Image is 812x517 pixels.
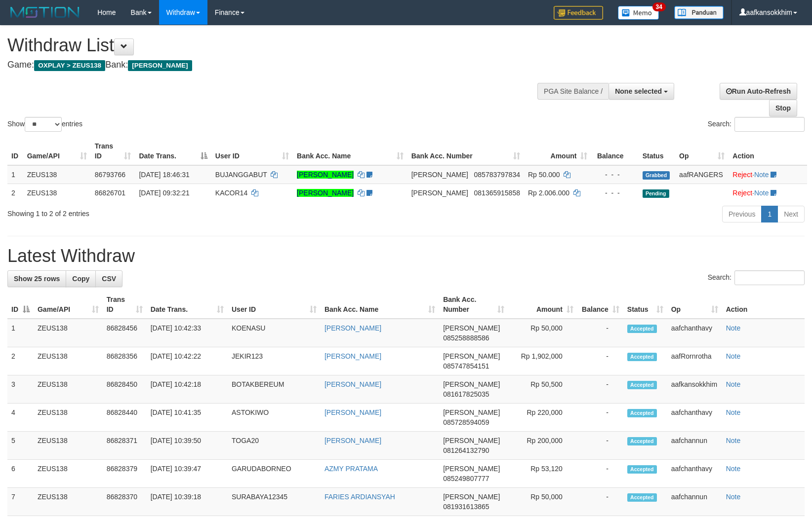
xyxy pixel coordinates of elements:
th: Game/API: activate to sort column ascending [23,137,91,165]
span: None selected [615,87,662,95]
td: - [577,375,623,404]
td: SURABAYA12345 [228,488,321,516]
th: Status [639,137,675,165]
th: User ID: activate to sort column ascending [211,137,293,165]
a: Note [726,352,741,360]
label: Search: [708,117,805,132]
a: Note [726,465,741,473]
a: Note [754,171,769,179]
span: Rp 2.006.000 [528,189,569,197]
td: - [577,488,623,516]
a: [PERSON_NAME] [297,189,354,197]
td: - [577,319,623,347]
th: Status: activate to sort column ascending [623,291,667,319]
td: - [577,432,623,460]
a: [PERSON_NAME] [325,408,381,416]
td: aafchannun [667,488,722,516]
span: [DATE] 09:32:21 [139,189,189,197]
td: 5 [7,432,34,460]
span: Accepted [627,409,657,417]
td: - [577,347,623,375]
th: Op: activate to sort column ascending [675,137,729,165]
select: Showentries [25,117,62,132]
a: Reject [732,189,752,197]
td: - [577,404,623,432]
img: Button%20Memo.svg [618,6,659,20]
th: Amount: activate to sort column ascending [508,291,577,319]
a: Reject [732,171,752,179]
th: Balance [591,137,638,165]
td: aafchanthavy [667,319,722,347]
td: 3 [7,375,34,404]
a: Note [726,437,741,444]
label: Show entries [7,117,82,132]
span: [PERSON_NAME] [411,189,468,197]
td: · [729,165,807,184]
span: Show 25 rows [14,275,60,283]
span: Accepted [627,381,657,389]
span: [DATE] 18:46:31 [139,171,189,179]
td: Rp 1,902,000 [508,347,577,375]
a: Previous [722,206,762,222]
a: Copy [66,270,96,287]
td: ZEUS138 [23,165,91,184]
td: [DATE] 10:42:33 [147,319,228,347]
span: 86826701 [95,189,125,197]
td: [DATE] 10:39:47 [147,460,228,488]
td: 86828440 [103,404,147,432]
td: GARUDABORNEO [228,460,321,488]
th: ID: activate to sort column descending [7,291,34,319]
span: OXPLAY > ZEUS138 [34,60,105,71]
td: Rp 50,000 [508,319,577,347]
td: aafchanthavy [667,404,722,432]
img: panduan.png [674,6,724,19]
span: Grabbed [643,171,670,180]
span: Accepted [627,465,657,474]
img: Feedback.jpg [554,6,603,20]
th: Bank Acc. Name: activate to sort column ascending [321,291,439,319]
a: CSV [95,270,122,287]
span: Accepted [627,353,657,361]
td: Rp 200,000 [508,432,577,460]
a: Run Auto-Refresh [720,83,797,100]
td: JEKIR123 [228,347,321,375]
span: Copy 085249807777 to clipboard [443,475,489,482]
th: Action [729,137,807,165]
td: 7 [7,488,34,516]
td: BOTAKBEREUM [228,375,321,404]
th: Trans ID: activate to sort column ascending [91,137,135,165]
div: - - - [595,188,634,198]
img: MOTION_logo.png [7,5,82,20]
a: FARIES ARDIANSYAH [325,493,395,501]
span: 34 [652,2,666,11]
span: Copy 081931613865 to clipboard [443,503,489,511]
th: Bank Acc. Number: activate to sort column ascending [407,137,524,165]
td: 6 [7,460,34,488]
span: [PERSON_NAME] [443,408,500,416]
td: ZEUS138 [34,404,103,432]
td: [DATE] 10:39:50 [147,432,228,460]
button: None selected [609,83,674,100]
span: Copy 085258888586 to clipboard [443,334,489,342]
th: Balance: activate to sort column ascending [577,291,623,319]
th: ID [7,137,23,165]
span: Accepted [627,437,657,445]
td: 86828450 [103,375,147,404]
td: aafRornrotha [667,347,722,375]
th: Bank Acc. Name: activate to sort column ascending [293,137,407,165]
td: 86828379 [103,460,147,488]
td: Rp 50,000 [508,488,577,516]
td: KOENASU [228,319,321,347]
span: [PERSON_NAME] [443,380,500,388]
td: 4 [7,404,34,432]
td: aafchanthavy [667,460,722,488]
td: Rp 220,000 [508,404,577,432]
td: · [729,184,807,202]
h1: Latest Withdraw [7,246,805,266]
th: Amount: activate to sort column ascending [524,137,591,165]
th: User ID: activate to sort column ascending [228,291,321,319]
span: [PERSON_NAME] [443,324,500,332]
td: 2 [7,347,34,375]
span: [PERSON_NAME] [443,465,500,473]
a: [PERSON_NAME] [325,380,381,388]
